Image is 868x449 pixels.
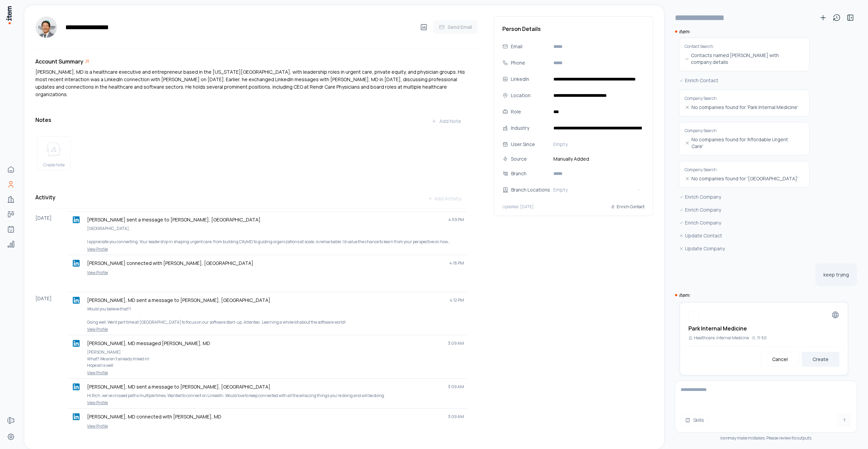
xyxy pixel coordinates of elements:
[4,414,18,427] a: Forms
[691,175,798,182] span: No companies found for '[GEOGRAPHIC_DATA]'
[4,237,18,251] a: Analytics
[35,211,68,278] div: [DATE]
[611,201,645,213] button: Enrich Contact
[511,155,548,163] div: Source
[679,161,809,188] a: Company SearchNo companies found for '[GEOGRAPHIC_DATA]'
[679,292,690,298] i: item:
[450,298,464,303] span: 4:12 PM
[35,116,51,124] h3: Notes
[35,68,467,98] p: [PERSON_NAME], MD is a healthcare executive and entrepreneur based in the [US_STATE][GEOGRAPHIC_D...
[35,292,68,432] div: [DATE]
[73,413,80,420] img: linkedin logo
[511,43,548,50] div: Email
[511,108,548,115] div: Role
[87,297,444,304] p: [PERSON_NAME], MD sent a message to [PERSON_NAME], [GEOGRAPHIC_DATA]
[87,225,464,232] p: [GEOGRAPHIC_DATA],
[511,186,555,194] div: Branch Locations
[73,216,80,223] img: linkedin logo
[71,424,464,429] a: View Profile
[679,38,809,71] a: Contact SearchContacts named [PERSON_NAME] with company details
[87,306,464,312] p: Would you believe that?!
[511,92,548,99] div: Location
[511,75,548,83] div: LinkedIn
[757,335,767,341] p: 11-50
[71,327,464,332] a: View Profile
[681,415,708,426] button: Skills
[502,25,645,33] h3: Person Details
[87,383,443,390] p: [PERSON_NAME], MD sent a message to [PERSON_NAME], [GEOGRAPHIC_DATA]
[679,232,849,239] div: Update Contact
[431,118,461,125] div: Add Note
[71,370,464,376] a: View Profile
[679,77,849,84] div: Enrich Contact
[551,139,645,150] button: Empty
[720,435,728,441] i: item
[802,352,839,367] button: Create
[73,340,80,347] img: linkedin logo
[691,136,799,150] span: No companies found for 'Affordable Urgent Care'
[679,28,690,35] i: item:
[87,349,464,369] p: [PERSON_NAME] What? We aren’t already linked in! Hope all is well
[87,260,444,267] p: [PERSON_NAME] connected with [PERSON_NAME], [GEOGRAPHIC_DATA]
[685,95,798,101] h6: Company Search
[688,311,699,322] img: Park Internal Medicine
[73,297,80,304] img: linkedin logo
[87,216,443,223] p: [PERSON_NAME] sent a message to [PERSON_NAME], [GEOGRAPHIC_DATA]
[679,193,849,201] div: Enrich Company
[35,16,57,38] img: Richard Park, MD
[675,435,857,441] div: may make mistakes. Please review its outputs.
[73,383,80,390] img: linkedin logo
[35,57,83,66] h3: Account Summary
[679,206,849,214] div: Enrich Company
[448,217,464,222] span: 4:59 PM
[4,208,18,221] a: Deals
[87,413,443,420] p: [PERSON_NAME], MD connected with [PERSON_NAME], MD
[511,59,548,67] div: Phone
[448,384,464,390] span: 3:09 AM
[830,11,844,24] button: View history
[5,5,12,25] img: Item Brain Logo
[551,155,645,163] span: Manually Added
[4,222,18,236] a: Agents
[691,52,799,66] span: Contacts named [PERSON_NAME] with company details
[73,260,80,267] img: linkedin logo
[87,319,464,326] p: Going well. Went part time at [GEOGRAPHIC_DATA] to focus on our software start-up, Attenteo. Lear...
[37,136,71,170] button: create noteCreate Note
[87,238,464,245] p: I appreciate you connecting. Your leadership in shaping urgent care, from building CityMD to guid...
[71,247,464,252] a: View Profile
[693,417,704,424] span: Skills
[448,341,464,346] span: 3:09 AM
[816,11,830,24] button: New conversation
[553,141,568,148] span: Empty
[87,392,464,399] p: Hi Rich, we've crossed paths multiple times. Wanted to connect on LinkedIn. Would love to keep co...
[4,193,18,206] a: Companies
[502,204,534,210] p: Updated: [DATE]
[448,414,464,419] span: 3:09 AM
[685,43,799,49] h6: Contact Search
[688,324,747,333] h2: Park Internal Medicine
[71,400,464,406] a: View Profile
[679,245,849,252] div: Update Company
[679,122,809,156] a: Company SearchNo companies found for 'Affordable Urgent Care'
[844,11,857,24] button: Toggle sidebar
[679,219,849,227] div: Enrich Company
[87,340,443,347] p: [PERSON_NAME], MD messaged [PERSON_NAME], MD
[679,90,809,116] a: Company SearchNo companies found for 'Park Internal Medicine'
[4,163,18,176] a: Home
[685,167,798,173] h6: Company Search
[691,104,798,111] span: No companies found for 'Park Internal Medicine'
[426,114,467,128] button: Add Note
[4,178,18,191] a: People
[511,124,548,132] div: Industry
[449,261,464,266] span: 4:18 PM
[511,170,555,177] div: Branch
[823,271,849,278] p: keep trying
[761,352,799,367] button: Cancel
[685,128,798,133] h6: Company Search
[4,430,18,444] a: Settings
[694,335,749,341] p: Healthcare, Internal Medicine
[71,270,464,275] a: View Profile
[46,142,62,157] img: create note
[511,141,548,148] div: User Since
[43,162,65,168] span: Create Note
